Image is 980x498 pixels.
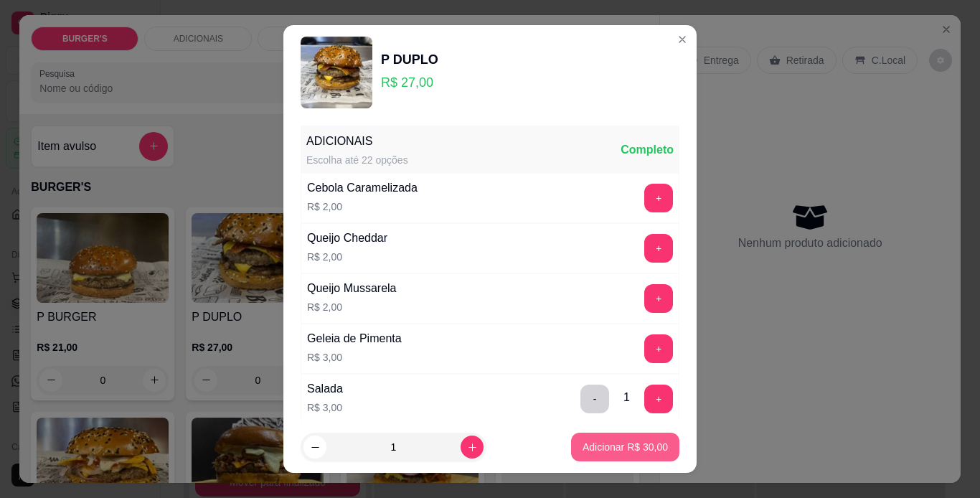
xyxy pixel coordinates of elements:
button: delete [580,385,609,413]
div: Escolha até 22 opções [306,153,408,167]
p: R$ 2,00 [307,250,387,264]
button: Adicionar R$ 30,00 [571,433,679,461]
p: Adicionar R$ 30,00 [583,440,668,454]
p: R$ 27,00 [381,72,438,93]
div: P DUPLO [381,50,438,70]
div: Cebola Caramelizada [307,179,418,197]
button: decrease-product-quantity [303,436,326,459]
button: add [644,234,673,263]
p: R$ 3,00 [307,350,402,365]
div: Queijo Cheddar [307,230,387,247]
button: increase-product-quantity [461,436,484,459]
p: R$ 2,00 [307,199,418,214]
button: Close [671,28,694,51]
p: R$ 3,00 [307,400,343,415]
div: Completo [621,141,674,159]
div: ADICIONAIS [306,133,408,150]
div: Geleia de Pimenta [307,330,402,347]
p: R$ 2,00 [307,300,397,314]
div: 1 [623,389,630,406]
button: add [644,184,673,212]
button: add [644,284,673,313]
button: add [644,385,673,413]
div: Queijo Mussarela [307,280,397,297]
div: Salada [307,380,343,398]
button: add [644,334,673,363]
img: product-image [301,37,372,108]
